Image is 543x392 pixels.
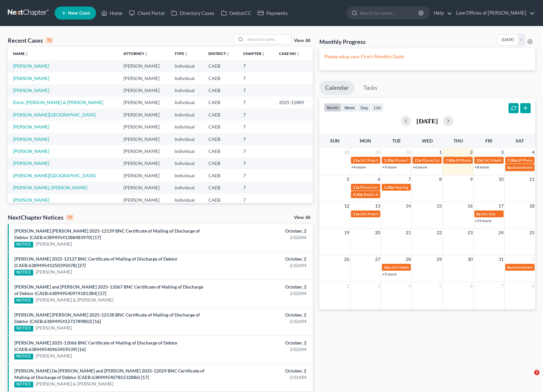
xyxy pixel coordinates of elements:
[408,175,411,183] span: 7
[14,256,178,268] a: [PERSON_NAME] 2025-12137 BNC Certificate of Mailing of Discharge of Debtor (CAEB:6389495412503950...
[360,158,413,163] span: 341 Prep for [PERSON_NAME]
[353,192,363,197] span: 4:30p
[436,255,442,263] span: 29
[13,197,49,203] a: [PERSON_NAME]
[203,194,238,206] td: CAEB
[384,158,394,163] span: 1:30p
[213,284,306,290] div: October, 2
[245,34,291,44] input: Search by name...
[13,75,49,81] a: [PERSON_NAME]
[238,169,274,182] td: 7
[14,326,33,331] div: NOTICE
[184,52,188,56] i: unfold_more
[346,175,350,183] span: 5
[529,229,535,237] span: 25
[353,211,359,216] span: 11a
[118,72,169,84] td: [PERSON_NAME]
[351,165,366,169] a: +4 more
[469,282,473,290] span: 6
[507,158,517,163] span: 7:30a
[203,133,238,145] td: CAEB
[475,165,489,169] a: +8 more
[255,7,291,19] a: Payments
[46,37,53,43] div: 15
[529,202,535,210] span: 18
[439,282,442,290] span: 5
[371,103,383,112] button: list
[13,148,49,154] a: [PERSON_NAME]
[13,112,96,117] a: [PERSON_NAME][GEOGRAPHIC_DATA]
[238,182,274,194] td: 7
[13,136,49,142] a: [PERSON_NAME]
[238,133,274,145] td: 7
[531,148,535,156] span: 4
[294,215,310,220] a: View All
[14,354,33,359] div: NOTICE
[36,297,113,303] a: [PERSON_NAME] & [PERSON_NAME]
[14,284,203,296] a: [PERSON_NAME] and [PERSON_NAME] 2025-12067 BNC Certificate of Mailing of Discharge of Debtor (CAE...
[203,72,238,84] td: CAEB
[238,109,274,121] td: 7
[360,138,371,143] span: Mon
[529,175,535,183] span: 11
[238,121,274,133] td: 7
[68,11,90,16] span: New Case
[144,52,148,56] i: unfold_more
[364,192,435,197] span: Retain Appointment for [PERSON_NAME]
[485,138,492,143] span: Fri
[507,265,511,270] span: 8a
[213,374,306,381] div: 2:01AM
[374,255,381,263] span: 27
[330,138,340,143] span: Sun
[36,241,72,247] a: [PERSON_NAME]
[98,7,126,19] a: Home
[475,218,491,223] a: +19 more
[203,121,238,133] td: CAEB
[521,370,536,385] iframe: Intercom live chat
[238,60,274,72] td: 7
[531,282,535,290] span: 8
[14,340,178,352] a: [PERSON_NAME] 2025-12066 BNC Certificate of Mailing of Discharge of Debtor (CAEB:6389495409634595...
[391,265,484,270] span: 341 Meeting for [PERSON_NAME] & [PERSON_NAME]
[213,368,306,374] div: October, 2
[392,138,401,143] span: Tue
[169,121,203,133] td: Individual
[213,234,306,241] div: 2:02AM
[467,255,473,263] span: 30
[25,52,29,56] i: unfold_more
[294,38,310,43] a: View All
[36,325,72,331] a: [PERSON_NAME]
[169,182,203,194] td: Individual
[174,51,188,56] a: Typeunfold_more
[374,202,381,210] span: 13
[405,202,411,210] span: 14
[13,185,87,190] a: [PERSON_NAME], [PERSON_NAME]
[169,84,203,96] td: Individual
[118,97,169,109] td: [PERSON_NAME]
[325,53,530,60] p: Please setup your Firm's Monthly Goals
[382,165,397,169] a: +9 more
[445,158,455,163] span: 7:30a
[439,148,442,156] span: 1
[395,185,480,190] span: Hearing for [PERSON_NAME] & [PERSON_NAME]
[169,194,203,206] td: Individual
[483,158,542,163] span: 341 Meeting for [PERSON_NAME]
[476,211,480,216] span: 8a
[279,51,300,56] a: Case Nounfold_more
[422,158,493,163] span: Phone Consultation for [PERSON_NAME]
[476,158,483,163] span: 10a
[169,72,203,84] td: Individual
[498,175,504,183] span: 10
[408,282,411,290] span: 4
[469,148,473,156] span: 2
[14,312,200,324] a: [PERSON_NAME] [PERSON_NAME] 2025-12138 BNC Certificate of Mailing of Discharge of Debtor (CAEB:63...
[360,211,413,216] span: 341 Prep for [PERSON_NAME]
[360,185,431,190] span: Phone Consultation for [PERSON_NAME]
[203,145,238,157] td: CAEB
[66,214,74,220] div: 10
[238,145,274,157] td: 7
[213,290,306,297] div: 2:02AM
[14,382,33,387] div: NOTICE
[169,157,203,169] td: Individual
[203,169,238,182] td: CAEB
